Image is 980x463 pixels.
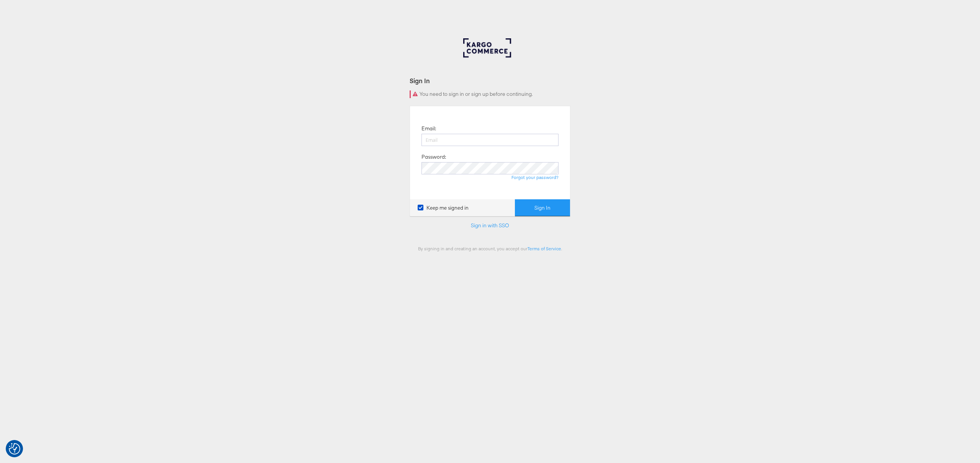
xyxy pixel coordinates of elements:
label: Email: [421,125,436,132]
button: Consent Preferences [9,443,20,455]
label: Keep me signed in [418,204,469,212]
button: Sign In [515,199,570,217]
div: Sign In [410,76,570,85]
a: Forgot your password? [511,174,559,180]
a: Terms of Service [528,246,561,251]
img: Revisit consent button [9,443,20,455]
label: Password: [421,153,446,161]
input: Email [421,134,559,146]
a: Sign in with SSO [471,222,509,229]
div: By signing in and creating an account, you accept our . [410,246,570,251]
div: You need to sign in or sign up before continuing. [410,90,570,98]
